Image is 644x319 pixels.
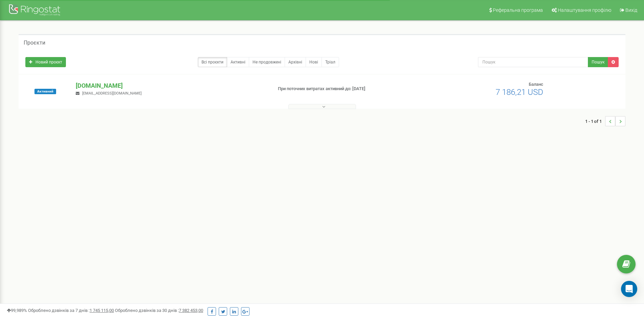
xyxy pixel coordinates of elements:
[24,40,45,46] h5: Проєкти
[249,57,285,67] a: Не продовжені
[493,7,543,13] span: Реферальна програма
[621,281,637,297] div: Open Intercom Messenger
[529,82,543,87] span: Баланс
[7,308,27,313] span: 99,989%
[285,57,306,67] a: Архівні
[82,91,142,96] span: [EMAIL_ADDRESS][DOMAIN_NAME]
[558,7,611,13] span: Налаштування профілю
[496,87,543,97] span: 7 186,21 USD
[179,308,203,313] u: 7 382 453,00
[28,308,114,313] span: Оброблено дзвінків за 7 днів :
[321,57,339,67] a: Тріал
[585,109,625,133] nav: ...
[25,57,66,67] a: Новий проєкт
[115,308,203,313] span: Оброблено дзвінків за 30 днів :
[278,86,419,92] p: При поточних витратах активний до: [DATE]
[90,308,114,313] u: 1 745 115,00
[625,7,637,13] span: Вихід
[588,57,608,67] button: Пошук
[76,81,267,90] p: [DOMAIN_NAME]
[478,57,588,67] input: Пошук
[585,116,605,126] span: 1 - 1 of 1
[198,57,227,67] a: Всі проєкти
[227,57,249,67] a: Активні
[34,89,56,94] span: Активний
[306,57,322,67] a: Нові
